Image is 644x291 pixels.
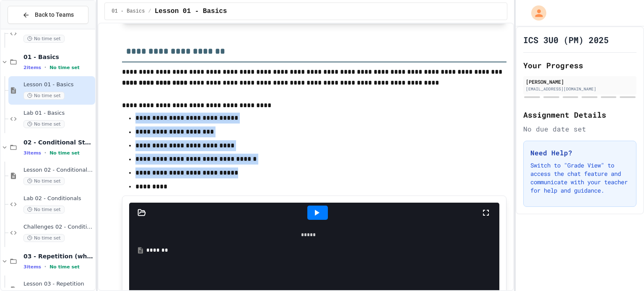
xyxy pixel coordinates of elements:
[155,6,227,16] span: Lesson 01 - Basics
[23,110,93,117] span: Lab 01 - Basics
[526,78,634,85] div: [PERSON_NAME]
[23,120,65,128] span: No time set
[522,3,548,23] div: My Account
[148,8,151,15] span: /
[23,195,93,202] span: Lab 02 - Conditionals
[23,252,93,260] span: 03 - Repetition (while and for)
[523,34,609,46] h1: ICS 3U0 (PM) 2025
[35,10,74,19] span: Back to Teams
[112,8,145,15] span: 01 - Basics
[23,35,65,43] span: No time set
[49,264,80,270] span: No time set
[23,92,65,100] span: No time set
[530,148,629,158] h3: Need Help?
[49,150,80,156] span: No time set
[44,263,46,270] span: •
[530,161,629,195] p: Switch to "Grade View" to access the chat feature and communicate with your teacher for help and ...
[23,281,93,288] span: Lesson 03 - Repetition
[23,224,93,231] span: Challenges 02 - Conditionals
[23,177,65,185] span: No time set
[23,234,65,242] span: No time set
[523,124,636,134] div: No due date set
[23,139,93,146] span: 02 - Conditional Statements (if)
[23,167,93,174] span: Lesson 02 - Conditional Statements (if)
[23,81,93,88] span: Lesson 01 - Basics
[23,264,41,270] span: 3 items
[44,149,46,156] span: •
[23,206,65,214] span: No time set
[23,150,41,156] span: 3 items
[49,65,80,70] span: No time set
[8,6,88,24] button: Back to Teams
[523,109,636,121] h2: Assignment Details
[526,86,634,92] div: [EMAIL_ADDRESS][DOMAIN_NAME]
[523,59,636,71] h2: Your Progress
[44,64,46,71] span: •
[23,53,93,61] span: 01 - Basics
[23,65,41,70] span: 2 items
